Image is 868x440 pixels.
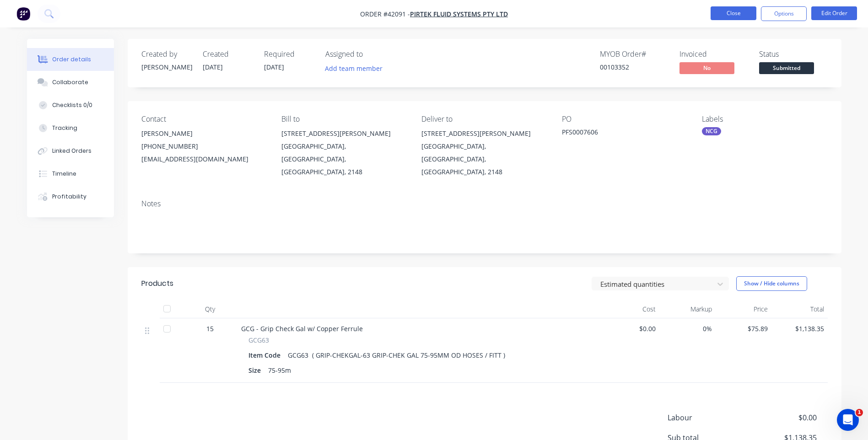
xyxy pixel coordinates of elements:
button: Collaborate [27,71,114,94]
div: 75-95m [264,364,295,377]
span: GCG - Grip Check Gal w/ Copper Ferrule [241,324,363,333]
div: [PERSON_NAME][PHONE_NUMBER][EMAIL_ADDRESS][DOMAIN_NAME] [141,127,267,166]
span: 0% [663,324,712,333]
button: Edit Order [811,6,857,20]
div: Timeline [52,170,76,178]
button: Timeline [27,162,114,185]
span: $0.00 [607,324,656,333]
div: [PERSON_NAME] [141,62,192,72]
span: $0.00 [749,412,816,423]
button: Add team member [325,62,388,75]
button: Tracking [27,117,114,140]
div: Profitability [52,193,86,201]
div: [GEOGRAPHIC_DATA], [GEOGRAPHIC_DATA], [GEOGRAPHIC_DATA], 2148 [281,140,407,178]
button: Linked Orders [27,140,114,162]
div: MYOB Order # [600,50,669,59]
div: [STREET_ADDRESS][PERSON_NAME][GEOGRAPHIC_DATA], [GEOGRAPHIC_DATA], [GEOGRAPHIC_DATA], 2148 [281,127,407,178]
div: Created by [141,50,192,59]
div: Status [759,50,828,59]
span: Order #42091 - [360,10,410,18]
span: [DATE] [264,63,284,71]
div: Products [141,278,173,289]
div: [STREET_ADDRESS][PERSON_NAME] [421,127,547,140]
div: Item Code [248,349,284,362]
div: Tracking [52,124,77,132]
div: Assigned to [325,50,417,59]
div: NCG [702,127,721,135]
div: Labels [702,115,827,123]
div: Order details [52,55,91,64]
span: [DATE] [203,63,223,71]
div: Bill to [281,115,407,123]
div: Invoiced [679,50,748,59]
div: Total [771,300,828,318]
button: Submitted [759,62,814,76]
span: $1,138.35 [775,324,824,333]
div: PFS0007606 [562,127,676,140]
iframe: Intercom live chat [837,409,859,431]
span: 15 [206,324,214,333]
div: Required [264,50,314,59]
img: Factory [16,7,30,21]
div: PO [562,115,687,123]
div: Contact [141,115,267,123]
span: No [679,62,734,74]
div: Linked Orders [52,147,92,155]
div: Notes [141,199,828,208]
span: $75.89 [719,324,768,333]
div: [PHONE_NUMBER] [141,140,267,153]
button: Order details [27,48,114,71]
button: Options [761,6,807,21]
span: Submitted [759,62,814,74]
div: GCG63 ( GRIP-CHEKGAL-63 GRIP-CHEK GAL 75-95MM OD HOSES / FITT ) [284,349,509,362]
div: [PERSON_NAME] [141,127,267,140]
div: Price [716,300,772,318]
div: Collaborate [52,78,88,86]
button: Show / Hide columns [736,276,807,291]
div: Deliver to [421,115,547,123]
span: GCG63 [248,335,269,345]
span: 1 [856,409,863,416]
div: [GEOGRAPHIC_DATA], [GEOGRAPHIC_DATA], [GEOGRAPHIC_DATA], 2148 [421,140,547,178]
div: 00103352 [600,62,669,72]
div: Created [203,50,253,59]
div: [EMAIL_ADDRESS][DOMAIN_NAME] [141,153,267,166]
a: PIRTEK FLUID SYSTEMS PTY LTD [410,10,508,18]
button: Add team member [320,62,387,75]
button: Checklists 0/0 [27,94,114,117]
div: Size [248,364,264,377]
div: Checklists 0/0 [52,101,92,109]
button: Profitability [27,185,114,208]
div: [STREET_ADDRESS][PERSON_NAME][GEOGRAPHIC_DATA], [GEOGRAPHIC_DATA], [GEOGRAPHIC_DATA], 2148 [421,127,547,178]
div: Cost [604,300,660,318]
span: Labour [668,412,749,423]
button: Close [711,6,756,20]
div: Qty [183,300,237,318]
div: Markup [659,300,716,318]
div: [STREET_ADDRESS][PERSON_NAME] [281,127,407,140]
